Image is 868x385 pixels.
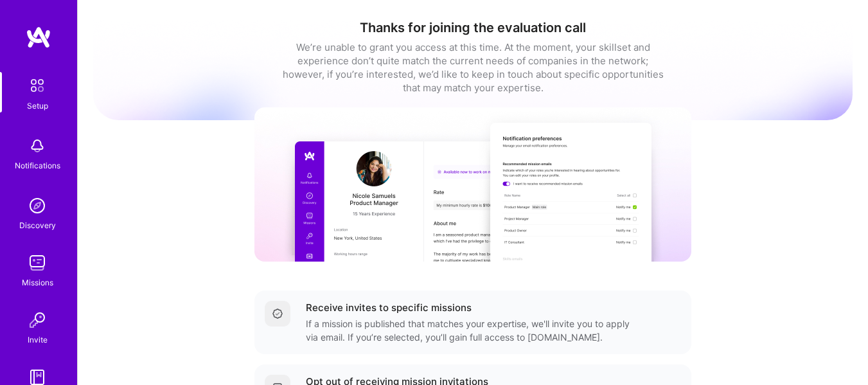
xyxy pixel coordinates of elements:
div: We’re unable to grant you access at this time. At the moment, your skillset and experience don’t ... [280,40,666,94]
div: Notifications [15,159,60,172]
img: setup [24,72,51,99]
div: Setup [27,99,48,112]
img: discovery [24,193,50,219]
img: curated missions [254,107,691,262]
div: If a mission is published that matches your expertise, we'll invite you to apply via email. If yo... [306,317,635,344]
img: teamwork [24,250,50,276]
div: Discovery [19,219,56,232]
div: Receive invites to specific missions [306,301,472,314]
div: Invite [28,333,48,346]
img: bell [24,133,50,159]
img: Invite [24,307,50,333]
div: Missions [22,276,53,289]
h1: Thanks for joining the evaluation call [93,20,853,35]
img: logo [26,26,51,49]
img: Completed [272,309,283,319]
